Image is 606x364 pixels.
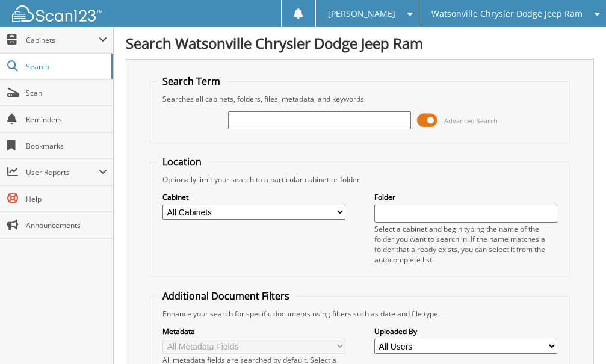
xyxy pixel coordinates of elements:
[156,75,226,88] legend: Search Term
[126,33,594,53] h1: Search Watsonville Chrysler Dodge Jeep Ram
[26,114,107,125] span: Reminders
[374,192,557,202] label: Folder
[328,10,395,17] span: [PERSON_NAME]
[156,289,295,303] legend: Additional Document Filters
[12,5,102,22] img: scan123-logo-white.svg
[26,194,107,204] span: Help
[444,116,498,125] span: Advanced Search
[26,88,107,98] span: Scan
[156,174,563,185] div: Optionally limit your search to a particular cabinet or folder
[26,61,105,72] span: Search
[26,220,107,230] span: Announcements
[156,155,208,168] legend: Location
[26,167,99,177] span: User Reports
[156,94,563,104] div: Searches all cabinets, folders, files, metadata, and keywords
[374,326,557,336] label: Uploaded By
[26,141,107,151] span: Bookmarks
[374,224,557,265] div: Select a cabinet and begin typing the name of the folder you want to search in. If the name match...
[431,10,583,17] span: Watsonville Chrysler Dodge Jeep Ram
[162,192,345,202] label: Cabinet
[26,35,99,45] span: Cabinets
[156,309,563,319] div: Enhance your search for specific documents using filters such as date and file type.
[162,326,345,336] label: Metadata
